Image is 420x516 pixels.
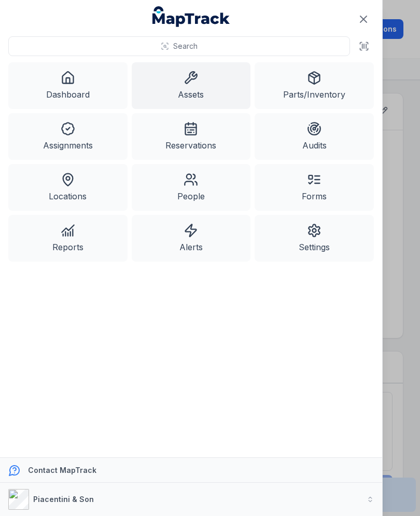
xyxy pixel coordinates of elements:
[8,36,350,56] button: Search
[173,41,198,51] span: Search
[28,466,96,474] strong: Contact MapTrack
[255,113,374,160] a: Audits
[132,113,251,160] a: Reservations
[152,6,230,27] a: MapTrack
[255,215,374,262] a: Settings
[8,113,128,160] a: Assignments
[33,495,94,504] strong: Piacentini & Son
[255,62,374,109] a: Parts/Inventory
[8,62,128,109] a: Dashboard
[132,215,251,262] a: Alerts
[132,62,251,109] a: Assets
[8,164,128,211] a: Locations
[8,215,128,262] a: Reports
[353,8,374,30] button: Close navigation
[255,164,374,211] a: Forms
[132,164,251,211] a: People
